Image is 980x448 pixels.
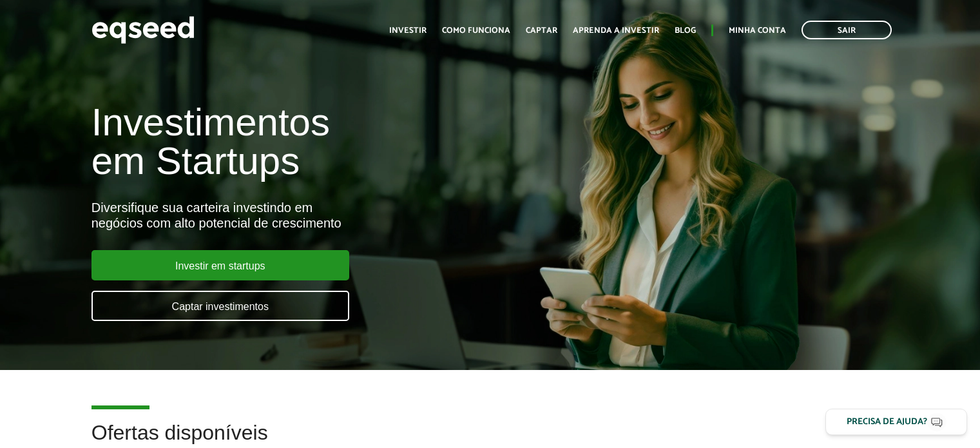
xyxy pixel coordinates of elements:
[389,26,427,35] a: Investir
[675,26,696,35] a: Blog
[573,26,659,35] a: Aprenda a investir
[729,26,786,35] a: Minha conta
[91,291,349,321] a: Captar investimentos
[91,200,562,231] div: Diversifique sua carteira investindo em negócios com alto potencial de crescimento
[91,103,562,180] h1: Investimentos em Startups
[526,26,557,35] a: Captar
[91,13,195,47] img: EqSeed
[802,21,892,39] a: Sair
[91,250,349,280] a: Investir em startups
[442,26,510,35] a: Como funciona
